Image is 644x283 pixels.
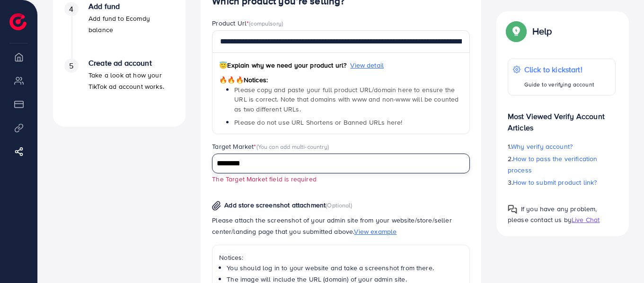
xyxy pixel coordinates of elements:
label: Target Market [212,142,329,151]
span: How to submit product link? [513,178,597,187]
h4: Add fund [88,2,174,11]
iframe: Chat [604,240,637,276]
p: Click to kickstart! [524,64,594,75]
span: (compulsory) [249,19,283,27]
p: Add fund to Ecomdy balance [88,13,174,35]
img: Popup guide [508,205,517,214]
div: Search for option [212,154,470,173]
li: Add fund [53,2,185,59]
span: Explain why we need your product url? [219,60,346,70]
span: If you have any problem, please contact us by [508,204,597,224]
li: Create ad account [53,59,185,115]
span: Please do not use URL Shortens or Banned URLs here! [234,118,402,127]
span: Live Chat [572,215,600,224]
p: 3. [508,177,616,188]
p: Guide to verifying account [524,79,594,90]
img: logo [9,13,26,30]
span: 5 [69,60,73,71]
p: Notices: [219,252,463,263]
span: View detail [350,60,384,70]
p: 1. [508,141,616,152]
span: 😇 [219,60,227,70]
p: 2. [508,153,616,176]
li: You should log in to your website and take a screenshot from there. [227,263,463,273]
span: Please copy and paste your full product URL/domain here to ensure the URL is correct. Note that d... [234,85,459,114]
span: Add store screenshot attachment [224,200,326,210]
h4: Create ad account [88,59,174,68]
p: Please attach the screenshot of your admin site from your website/store/seller center/landing pag... [212,214,470,237]
span: View example [354,227,397,236]
label: Product Url [212,18,283,28]
span: 4 [69,4,73,15]
p: Most Viewed Verify Account Articles [508,103,616,133]
img: Popup guide [508,23,525,40]
small: The Target Market field is required [212,174,317,183]
span: Why verify account? [511,142,573,151]
p: Take a look at how your TikTok ad account works. [88,69,174,92]
span: (Optional) [326,201,352,209]
span: 🔥🔥🔥 [219,75,243,85]
span: (You can add multi-country) [256,142,329,151]
span: How to pass the verification process [508,154,598,175]
img: img [212,201,221,211]
input: Search for option [213,156,458,171]
p: Help [532,26,552,37]
span: Notices: [219,75,268,85]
